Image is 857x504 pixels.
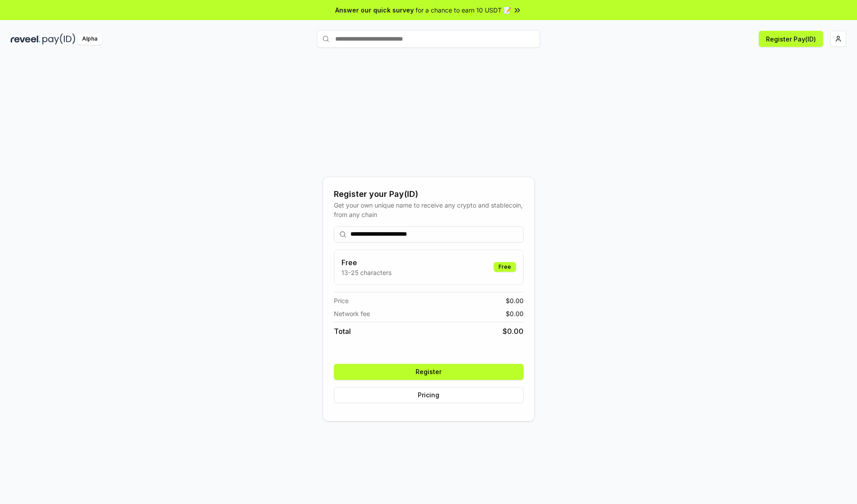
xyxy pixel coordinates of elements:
[334,188,524,200] div: Register your Pay(ID)
[335,5,414,15] span: Answer our quick survey
[334,364,524,380] button: Register
[341,268,391,277] p: 13-25 characters
[11,33,41,45] img: reveel_dark
[334,309,370,318] span: Network fee
[334,387,524,403] button: Pricing
[759,31,823,47] button: Register Pay(ID)
[416,5,511,15] span: for a chance to earn 10 USDT 📝
[506,296,524,305] span: $ 0.00
[334,326,351,337] span: Total
[494,262,516,272] div: Free
[506,309,524,318] span: $ 0.00
[341,257,391,268] h3: Free
[334,200,524,219] div: Get your own unique name to receive any crypto and stablecoin, from any chain
[334,296,349,305] span: Price
[77,33,102,45] div: Alpha
[42,33,75,45] img: pay_id
[503,326,524,337] span: $ 0.00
